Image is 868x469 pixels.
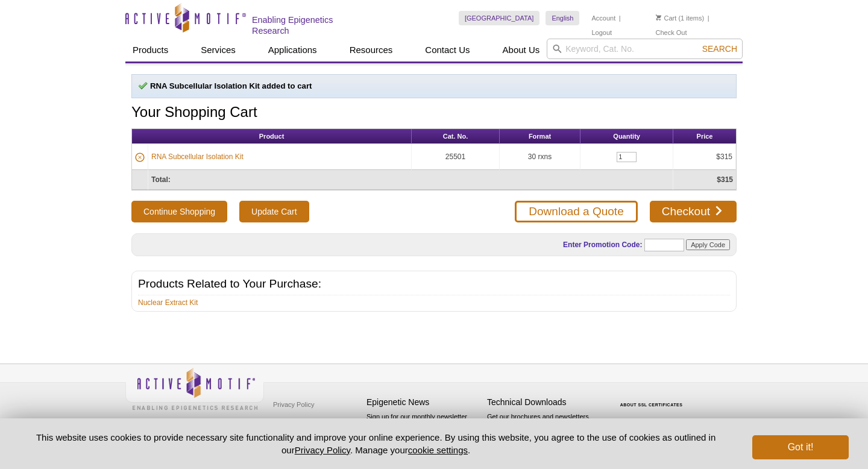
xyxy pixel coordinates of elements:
[656,28,687,37] a: Check Out
[443,133,468,140] span: Cat. No.
[686,239,730,250] input: Apply Code
[620,403,683,407] a: ABOUT SSL CERTIFICATES
[697,133,713,140] span: Price
[342,39,400,61] a: Resources
[270,395,317,414] a: Privacy Policy
[131,104,737,122] h1: Your Shopping Cart
[366,412,481,453] p: Sign up for our monthly newsletter highlighting recent publications in the field of epigenetics.
[252,14,371,36] h2: Enabling Epigenetics Research
[591,14,615,22] a: Account
[673,144,736,170] td: $315
[562,241,642,249] label: Enter Promotion Code:
[366,397,481,408] h4: Epigenetic News
[259,133,285,140] span: Product
[656,14,661,20] img: Your Cart
[138,297,198,308] a: Nuclear Extract Kit
[717,175,733,184] strong: $315
[151,175,171,184] strong: Total:
[500,144,580,170] td: 30 rxns
[239,201,309,222] input: Update Cart
[608,385,698,412] table: Click to Verify - This site chose Symantec SSL for secure e-commerce and confidential communicati...
[459,11,540,25] a: [GEOGRAPHIC_DATA]
[613,133,640,140] span: Quantity
[619,11,621,25] li: |
[19,431,732,456] p: This website uses cookies to provide necessary site functionality and improve your online experie...
[295,445,350,455] a: Privacy Policy
[515,201,637,222] a: Download a Quote
[708,11,709,25] li: |
[546,11,579,25] a: English
[702,44,737,54] span: Search
[656,11,705,25] li: (1 items)
[261,39,324,61] a: Applications
[656,14,677,22] a: Cart
[529,133,551,140] span: Format
[125,39,175,61] a: Products
[418,39,477,61] a: Contact Us
[408,445,468,455] button: cookie settings
[412,144,500,170] td: 25501
[752,435,849,459] button: Got it!
[547,39,743,59] input: Keyword, Cat. No.
[699,43,741,54] button: Search
[138,279,730,289] h2: Products Related to Your Purchase:
[270,414,333,432] a: Terms & Conditions
[193,39,243,61] a: Services
[138,81,730,92] p: RNA Subcellular Isolation Kit added to cart
[495,39,547,61] a: About Us
[487,397,602,408] h4: Technical Downloads
[487,412,602,442] p: Get our brochures and newsletters, or request them by mail.
[591,28,612,37] a: Logout
[131,201,227,222] button: Continue Shopping
[125,364,264,413] img: Active Motif,
[650,201,737,222] a: Checkout
[151,151,244,162] a: RNA Subcellular Isolation Kit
